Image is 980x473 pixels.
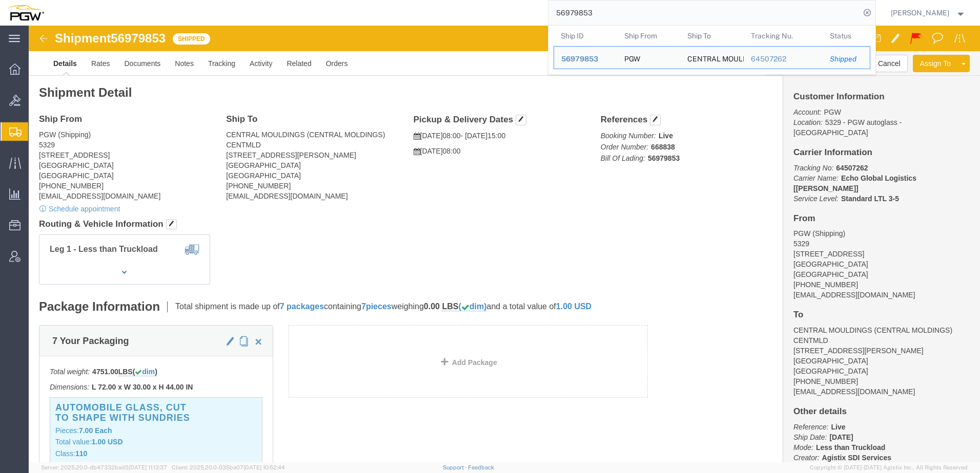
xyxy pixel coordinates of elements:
[29,26,980,462] iframe: FS Legacy Container
[810,463,968,472] span: Copyright © [DATE]-[DATE] Agistix Inc., All Rights Reserved
[561,55,598,63] span: 56979853
[891,7,949,18] span: Amber Hickey
[743,26,823,46] th: Tracking Nu.
[687,47,737,69] div: CENTRAL MOULDINGS
[243,464,285,470] span: [DATE] 10:52:44
[624,47,640,69] div: PGW
[172,464,285,470] span: Client: 2025.20.0-035ba07
[890,7,966,19] button: [PERSON_NAME]
[617,26,680,46] th: Ship From
[750,54,815,64] div: 64507262
[129,464,167,470] span: [DATE] 11:13:37
[548,1,860,25] input: Search for shipment number, reference number
[823,26,870,46] th: Status
[7,5,44,20] img: logo
[680,26,744,46] th: Ship To
[554,26,617,46] th: Ship ID
[830,54,863,64] div: Shipped
[561,54,610,64] div: 56979853
[554,26,875,74] table: Search Results
[41,464,167,470] span: Server: 2025.20.0-db47332bad5
[443,464,468,470] a: Support
[468,464,494,470] a: Feedback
